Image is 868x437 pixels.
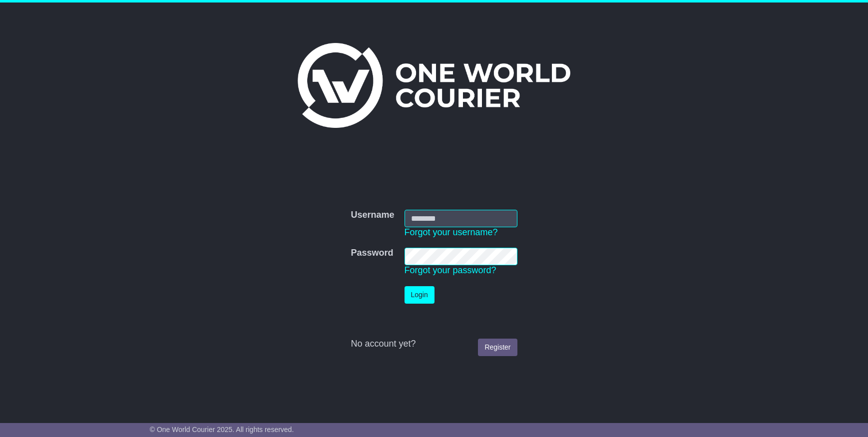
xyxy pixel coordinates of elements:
a: Forgot your password? [405,265,496,275]
img: One World [298,43,570,128]
div: No account yet? [351,339,517,350]
button: Login [405,286,434,304]
a: Forgot your username? [405,227,498,237]
a: Register [478,339,517,356]
label: Username [351,210,394,221]
label: Password [351,248,393,259]
span: © One World Courier 2025. All rights reserved. [150,426,294,434]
